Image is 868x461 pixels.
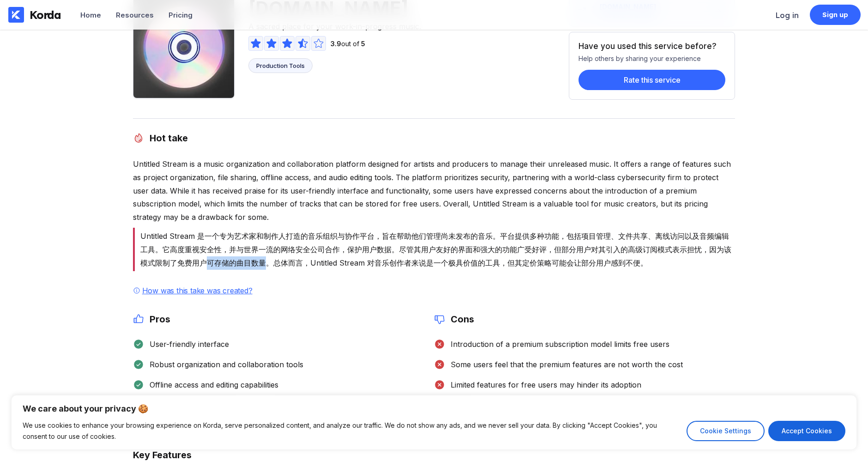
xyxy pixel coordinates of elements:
h2: Pros [144,314,170,325]
a: Sign up [810,5,861,25]
div: Limited features for free users may hinder its adoption [445,380,641,389]
span: 5 [361,40,365,48]
div: Pricing [169,11,193,19]
p: We use cookies to enhance your browsing experience on Korda, serve personalized content, and anal... [23,420,680,442]
div: User-friendly interface [144,340,229,349]
font: Untitled Stream 是一个专为艺术家和制作人打造的音乐组织与协作平台，旨在帮助他们管理尚未发布的音乐。平台提供多种功能，包括项目管理、文件共享、离线访问以及音频编辑工具。它高度重视安... [140,231,731,267]
div: Log in [776,11,799,20]
div: Some users feel that the premium features are not worth the cost [445,360,683,369]
div: Production Tools [256,62,305,69]
div: Rate this service [624,75,681,85]
button: Cookie Settings [687,421,765,441]
div: How was this take was created? [140,286,254,295]
div: Korda [30,8,61,22]
div: Robust organization and collaboration tools [144,360,303,369]
div: Untitled Stream is a music organization and collaboration platform designed for artists and produ... [133,158,735,275]
span: 3.9 [331,40,341,48]
div: Offline access and editing capabilities [144,380,278,389]
h2: Hot take [144,133,188,144]
a: Rate this service [579,62,725,90]
div: Help others by sharing your experience [579,51,725,62]
a: Production Tools [248,58,313,73]
div: Home [80,11,101,19]
div: Sign up [822,10,849,19]
p: We care about your privacy 🍪 [23,403,845,414]
div: Resources [116,11,154,19]
h2: Cons [445,314,474,325]
div: Introduction of a premium subscription model limits free users [445,340,669,349]
div: Have you used this service before? [579,42,720,51]
div: out of [327,40,365,48]
button: Accept Cookies [768,421,845,441]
